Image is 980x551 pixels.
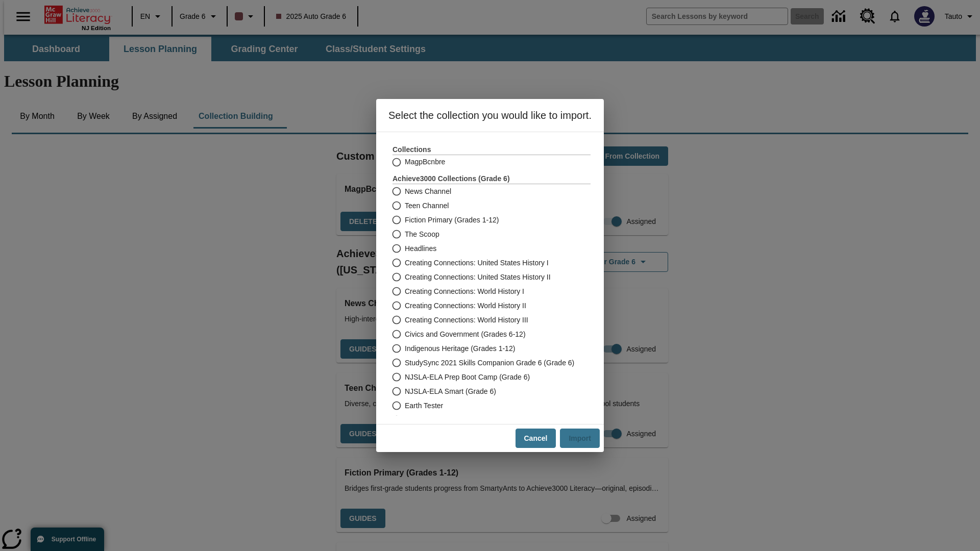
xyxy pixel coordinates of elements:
[405,201,449,211] span: Teen Channel
[405,215,499,226] span: Fiction Primary (Grades 1-12)
[376,99,604,132] h6: Select the collection you would like to import.
[405,300,526,311] span: Creating Connections: World History II
[405,243,436,254] span: Headlines
[393,144,591,155] h3: Collections
[405,272,551,283] span: Creating Connections: United States History II
[405,329,526,340] span: Civics and Government (Grades 6-12)
[405,286,524,297] span: Creating Connections: World History I
[405,400,443,411] span: Earth Tester
[405,258,549,268] span: Creating Connections: United States History I
[516,429,556,448] button: Cancel
[405,186,451,197] span: News Channel
[393,173,591,184] h3: Achieve3000 Collections (Grade 6 )
[405,358,574,368] span: StudySync 2021 Skills Companion Grade 6 (Grade 6)
[405,343,515,354] span: Indigenous Heritage (Grades 1-12)
[405,372,530,383] span: NJSLA-ELA Prep Boot Camp (Grade 6)
[405,415,479,425] span: Civics and Government
[405,386,496,397] span: NJSLA-ELA Smart (Grade 6)
[405,229,439,240] span: The Scoop
[405,157,445,167] span: MagpBcnbre
[405,315,528,325] span: Creating Connections: World History III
